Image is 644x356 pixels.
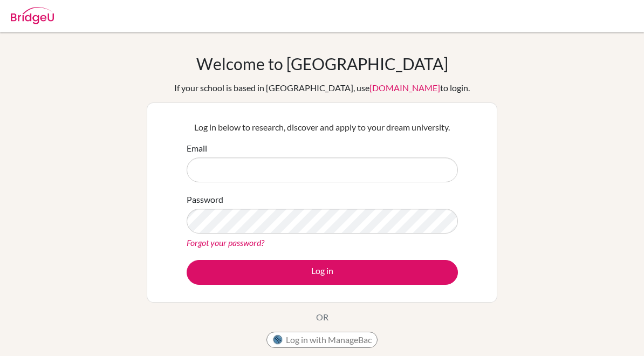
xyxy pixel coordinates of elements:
[187,237,264,248] a: Forgot your password?
[174,81,470,94] div: If your school is based in [GEOGRAPHIC_DATA], use to login.
[266,332,378,348] button: Log in with ManageBac
[316,311,328,324] p: OR
[187,121,458,134] p: Log in below to research, discover and apply to your dream university.
[369,83,440,93] a: [DOMAIN_NAME]
[187,193,223,206] label: Password
[187,260,458,285] button: Log in
[11,7,54,24] img: Bridge-U
[196,54,448,73] h1: Welcome to [GEOGRAPHIC_DATA]
[187,142,207,155] label: Email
